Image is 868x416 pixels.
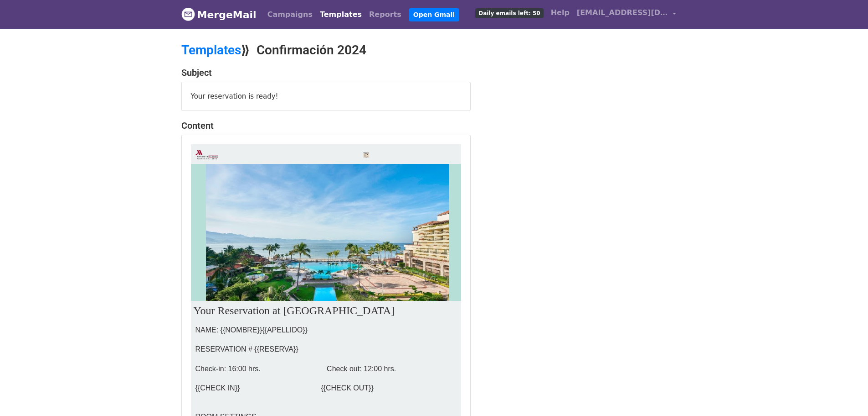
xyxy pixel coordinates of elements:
[577,7,668,18] span: [EMAIL_ADDRESS][DATE][DOMAIN_NAME]
[573,4,680,25] a: [EMAIL_ADDRESS][DATE][DOMAIN_NAME]
[195,150,218,159] img: M4Z7qbLxL-DVXn_hJV-mGfmlJTXj4hOqb5Q1u_LUgPB-v-tVJFBP4BNGHZiAsCE106h5DbDVHhmbPH__768YJDoL9oje=s0-d...
[475,8,543,18] span: Daily emails left: 50
[195,325,308,335] p: NAME: {{NOMBRE}}
[181,67,471,78] h4: Subject
[195,383,240,393] p: {{CHECK IN}}
[182,82,470,111] div: Your reservation is ready!
[181,7,195,21] img: MergeMail logo
[365,5,405,24] a: Reports
[195,364,261,374] p: Check-in: 16:00 hrs.
[181,42,241,58] a: Templates
[181,120,471,131] h4: Content
[316,5,365,24] a: Templates
[262,326,308,334] span: {{APELLIDO}}
[409,8,459,21] a: Open Gmail
[327,364,396,374] p: Check out: 12:00 hrs.
[195,344,298,354] p: RESERVATION # {{RESERVA}}
[264,5,316,24] a: Campaigns
[321,383,374,393] p: {{CHECK OUT}}
[181,42,514,58] h2: ⟫ Confirmación 2024
[194,305,395,316] span: Your Reservation at [GEOGRAPHIC_DATA]
[206,164,449,301] img: ADKq_NamT6SNrF116bykzYd94mpqkG7CZ7EWG_z4Z_bmJ_BDcYnF0h-QVgsp59uGGZ9keFqNsmTiOdZf-wkqNY3jQF7w43MOQ...
[547,4,573,22] a: Help
[472,4,547,22] a: Daily emails left: 50
[363,151,370,158] img: 2OHxiPFiszy7Veqp9pWaLIp3wAgoZjCRPgnVES3eG3cghIXc-KXz9S_2hTjsM9gYMa2GewI_f1-jAVjlCnv22oA_gUqG=s0-d...
[181,5,257,24] a: MergeMail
